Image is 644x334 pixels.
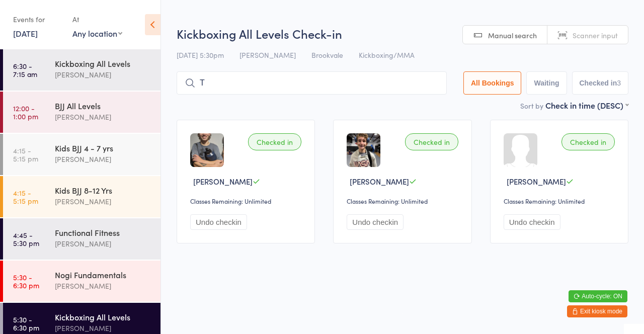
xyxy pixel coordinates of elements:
[3,49,160,91] a: 6:30 -7:15 amKickboxing All Levels[PERSON_NAME]
[347,214,404,230] button: Undo checkin
[311,50,343,60] span: Brookvale
[520,101,543,111] label: Sort by
[13,231,39,247] time: 4:45 - 5:30 pm
[55,142,152,153] div: Kids BJJ 4 - 7 yrs
[13,273,39,289] time: 5:30 - 6:30 pm
[3,134,160,175] a: 4:15 -5:15 pmKids BJJ 4 - 7 yrs[PERSON_NAME]
[3,92,160,133] a: 12:00 -1:00 pmBJJ All Levels[PERSON_NAME]
[572,71,629,95] button: Checked in3
[3,176,160,217] a: 4:15 -5:15 pmKids BJJ 8-12 Yrs[PERSON_NAME]
[177,50,224,60] span: [DATE] 5:30pm
[13,11,62,28] div: Events for
[359,50,415,60] span: Kickboxing/MMA
[55,196,152,207] div: [PERSON_NAME]
[350,176,409,187] span: [PERSON_NAME]
[55,238,152,249] div: [PERSON_NAME]
[55,322,152,334] div: [PERSON_NAME]
[55,269,152,280] div: Nogi Fundamentals
[248,133,301,150] div: Checked in
[190,214,247,230] button: Undo checkin
[488,30,537,40] span: Manual search
[190,133,224,167] img: image1709020497.png
[3,261,160,302] a: 5:30 -6:30 pmNogi Fundamentals[PERSON_NAME]
[504,197,618,205] div: Classes Remaining: Unlimited
[3,218,160,260] a: 4:45 -5:30 pmFunctional Fitness[PERSON_NAME]
[617,79,621,87] div: 3
[55,311,152,322] div: Kickboxing All Levels
[55,58,152,69] div: Kickboxing All Levels
[72,28,122,39] div: Any location
[55,185,152,196] div: Kids BJJ 8-12 Yrs
[13,28,38,39] a: [DATE]
[567,305,627,317] button: Exit kiosk mode
[463,71,522,95] button: All Bookings
[526,71,567,95] button: Waiting
[13,189,38,205] time: 4:15 - 5:15 pm
[504,214,560,230] button: Undo checkin
[13,146,38,162] time: 4:15 - 5:15 pm
[347,197,461,205] div: Classes Remaining: Unlimited
[347,133,380,167] img: image1747304206.png
[507,176,566,187] span: [PERSON_NAME]
[55,69,152,80] div: [PERSON_NAME]
[190,197,304,205] div: Classes Remaining: Unlimited
[55,111,152,123] div: [PERSON_NAME]
[561,133,615,150] div: Checked in
[573,30,618,40] span: Scanner input
[193,176,253,187] span: [PERSON_NAME]
[13,315,39,331] time: 5:30 - 6:30 pm
[569,290,627,302] button: Auto-cycle: ON
[177,71,447,95] input: Search
[55,227,152,238] div: Functional Fitness
[13,62,37,78] time: 6:30 - 7:15 am
[545,100,628,111] div: Check in time (DESC)
[405,133,458,150] div: Checked in
[72,11,122,28] div: At
[177,25,628,42] h2: Kickboxing All Levels Check-in
[55,100,152,111] div: BJJ All Levels
[13,104,38,120] time: 12:00 - 1:00 pm
[239,50,296,60] span: [PERSON_NAME]
[55,280,152,292] div: [PERSON_NAME]
[55,153,152,165] div: [PERSON_NAME]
